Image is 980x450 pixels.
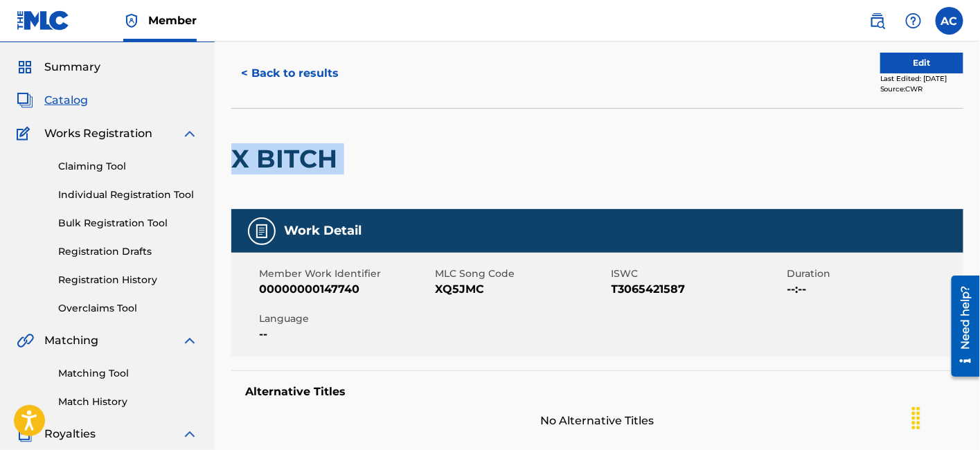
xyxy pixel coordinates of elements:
[253,223,270,240] img: Work Detail
[435,281,607,298] span: XQ5JMC
[17,10,70,30] img: MLC Logo
[17,59,33,75] img: Summary
[17,332,34,349] img: Matching
[58,395,198,409] a: Match History
[612,267,784,281] span: ISWC
[900,7,927,35] div: Help
[864,7,891,35] a: Public Search
[17,92,33,109] img: Catalog
[58,216,198,231] a: Bulk Registration Tool
[58,366,198,381] a: Matching Tool
[284,223,362,239] h5: Work Detail
[123,12,140,29] img: Top Rightsholder
[17,426,33,442] img: Royalties
[612,281,784,298] span: T3065421587
[44,332,98,349] span: Matching
[936,7,963,35] div: User Menu
[231,143,344,174] h2: X BITCH
[181,426,198,442] img: expand
[259,312,431,326] span: Language
[911,384,980,450] iframe: Chat Widget
[44,59,100,75] span: Summary
[148,12,197,28] span: Member
[869,12,886,29] img: search
[58,244,198,259] a: Registration Drafts
[58,301,198,316] a: Overclaims Tool
[941,271,980,382] iframe: Resource Center
[44,125,152,142] span: Works Registration
[58,159,198,174] a: Claiming Tool
[259,326,431,343] span: --
[17,125,35,142] img: Works Registration
[245,385,950,399] h5: Alternative Titles
[905,397,927,439] div: Drag
[181,332,198,349] img: expand
[181,125,198,142] img: expand
[787,281,960,298] span: --:--
[880,53,963,73] button: Edit
[58,273,198,287] a: Registration History
[259,281,431,298] span: 00000000147740
[58,188,198,202] a: Individual Registration Tool
[880,73,963,84] div: Last Edited: [DATE]
[17,59,100,75] a: SummarySummary
[787,267,960,281] span: Duration
[435,267,607,281] span: MLC Song Code
[905,12,922,29] img: help
[231,413,963,429] span: No Alternative Titles
[17,92,88,109] a: CatalogCatalog
[259,267,431,281] span: Member Work Identifier
[44,92,88,109] span: Catalog
[880,84,963,94] div: Source: CWR
[44,426,96,442] span: Royalties
[231,56,348,91] button: < Back to results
